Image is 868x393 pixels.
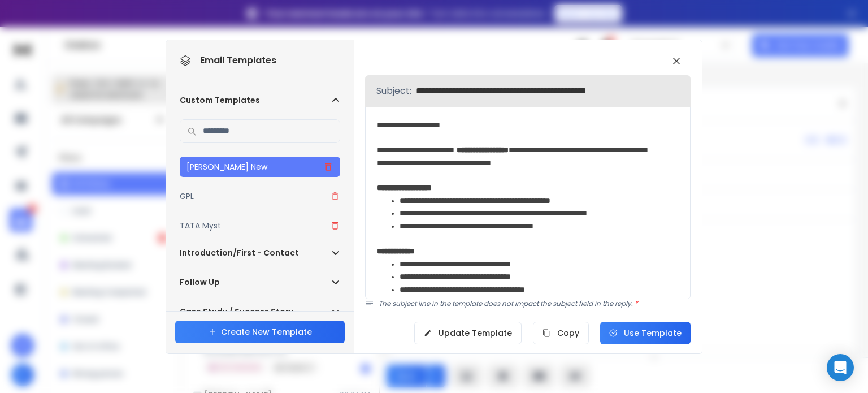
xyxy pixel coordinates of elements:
[379,299,691,308] p: The subject line in the template does not impact the subject field in the
[600,322,691,344] button: Use Template
[827,354,854,381] div: Open Intercom Messenger
[414,322,522,344] button: Update Template
[533,322,589,344] button: Copy
[615,299,638,308] span: reply.
[376,84,411,98] p: Subject:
